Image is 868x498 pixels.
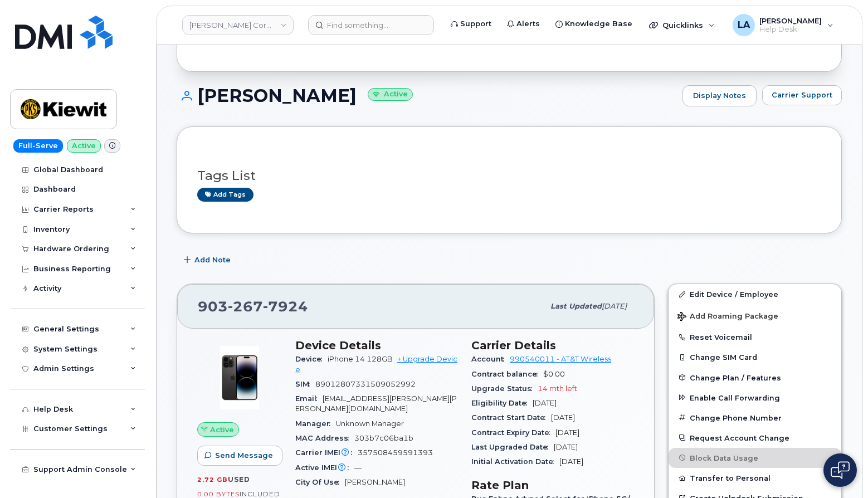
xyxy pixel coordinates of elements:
span: Help Desk [759,25,822,34]
span: 0.00 Bytes [197,490,240,498]
span: [PERSON_NAME] [759,16,822,25]
span: Upgrade Status [471,384,538,393]
span: Active [210,424,234,435]
button: Change Phone Number [669,408,841,428]
span: Eligibility Date [471,399,533,407]
span: 14 mth left [538,384,577,393]
button: Request Account Change [669,428,841,448]
span: MAC Address [295,434,354,442]
img: Open chat [831,461,850,479]
span: $0.00 [543,370,565,378]
span: Quicklinks [662,21,703,30]
span: Device [295,355,328,363]
button: Reset Voicemail [669,327,841,347]
button: Change Plan / Features [669,368,841,388]
button: Add Note [177,250,240,270]
a: + Upgrade Device [295,355,457,373]
span: Send Message [215,450,273,461]
h1: [PERSON_NAME] [177,86,677,105]
span: City Of Use [295,478,345,486]
div: Lanette Aparicio [725,14,841,36]
span: Last updated [550,302,602,310]
a: 990540011 - AT&T Wireless [510,355,611,363]
span: 903 [198,298,308,315]
button: Transfer to Personal [669,468,841,488]
span: Contract balance [471,370,543,378]
span: 7924 [263,298,308,315]
span: SIM [295,380,315,388]
span: 2.72 GB [197,476,228,484]
span: Initial Activation Date [471,457,559,466]
span: 267 [228,298,263,315]
a: Knowledge Base [548,13,640,35]
button: Enable Call Forwarding [669,388,841,408]
input: Find something... [308,15,434,35]
span: [DATE] [555,428,579,437]
span: 303b7c06ba1b [354,434,413,442]
button: Carrier Support [762,85,842,105]
span: — [354,463,362,472]
span: [DATE] [602,302,627,310]
a: Support [443,13,499,35]
span: Account [471,355,510,363]
h3: Carrier Details [471,339,634,352]
span: Manager [295,419,336,428]
span: Carrier Support [772,90,832,100]
a: Display Notes [682,85,757,106]
div: Quicklinks [641,14,723,36]
span: iPhone 14 128GB [328,355,393,363]
span: [EMAIL_ADDRESS][PERSON_NAME][PERSON_NAME][DOMAIN_NAME] [295,394,457,413]
span: used [228,475,250,484]
a: Kiewit Corporation [182,15,294,35]
a: Edit Device / Employee [669,284,841,304]
span: Last Upgraded Date [471,443,554,451]
span: Contract Start Date [471,413,551,422]
a: Alerts [499,13,548,35]
span: Enable Call Forwarding [690,393,780,402]
span: Add Note [194,255,231,265]
span: LA [738,18,750,32]
span: 89012807331509052992 [315,380,416,388]
span: Knowledge Base [565,18,632,30]
button: Send Message [197,446,282,466]
span: 357508459591393 [358,448,433,457]
button: Block Data Usage [669,448,841,468]
span: Active IMEI [295,463,354,472]
small: Active [368,88,413,101]
h3: Tags List [197,169,821,183]
span: Support [460,18,491,30]
span: [DATE] [554,443,578,451]
img: image20231002-3703462-njx0qo.jpeg [206,344,273,411]
h3: Device Details [295,339,458,352]
span: [DATE] [533,399,557,407]
span: [DATE] [559,457,583,466]
span: Unknown Manager [336,419,404,428]
span: Contract Expiry Date [471,428,555,437]
span: Email [295,394,323,403]
button: Add Roaming Package [669,304,841,327]
a: Add tags [197,188,253,202]
span: Carrier IMEI [295,448,358,457]
button: Change SIM Card [669,347,841,367]
span: [DATE] [551,413,575,422]
span: [PERSON_NAME] [345,478,405,486]
h3: Rate Plan [471,479,634,492]
span: Change Plan / Features [690,373,781,382]
span: Alerts [516,18,540,30]
span: Add Roaming Package [677,312,778,323]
